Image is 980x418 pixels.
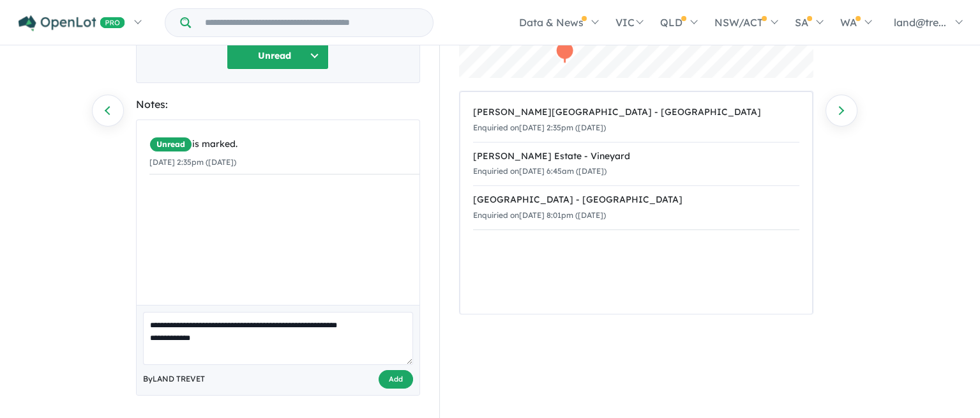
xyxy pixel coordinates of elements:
img: Openlot PRO Logo White [19,15,125,31]
div: Map marker [555,41,574,65]
div: Notes: [136,96,420,113]
a: [PERSON_NAME][GEOGRAPHIC_DATA] - [GEOGRAPHIC_DATA]Enquiried on[DATE] 2:35pm ([DATE]) [473,98,799,143]
small: Enquiried on [DATE] 8:01pm ([DATE]) [473,210,606,220]
small: Enquiried on [DATE] 6:45am ([DATE]) [473,166,607,176]
input: Try estate name, suburb, builder or developer [193,9,430,36]
small: [DATE] 2:35pm ([DATE]) [149,157,236,167]
button: Add [379,370,413,389]
div: [PERSON_NAME] Estate - Vineyard [473,149,799,164]
div: [GEOGRAPHIC_DATA] - [GEOGRAPHIC_DATA] [473,192,799,208]
div: is marked. [149,137,421,152]
small: Enquiried on [DATE] 2:35pm ([DATE]) [473,123,606,132]
span: Unread [149,137,192,152]
a: [GEOGRAPHIC_DATA] - [GEOGRAPHIC_DATA]Enquiried on[DATE] 8:01pm ([DATE]) [473,185,799,230]
a: [PERSON_NAME] Estate - VineyardEnquiried on[DATE] 6:45am ([DATE]) [473,142,799,187]
button: Unread [227,42,329,70]
span: By LAND TREVET [143,373,205,385]
div: [PERSON_NAME][GEOGRAPHIC_DATA] - [GEOGRAPHIC_DATA] [473,105,799,120]
span: land@tre... [894,16,946,29]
